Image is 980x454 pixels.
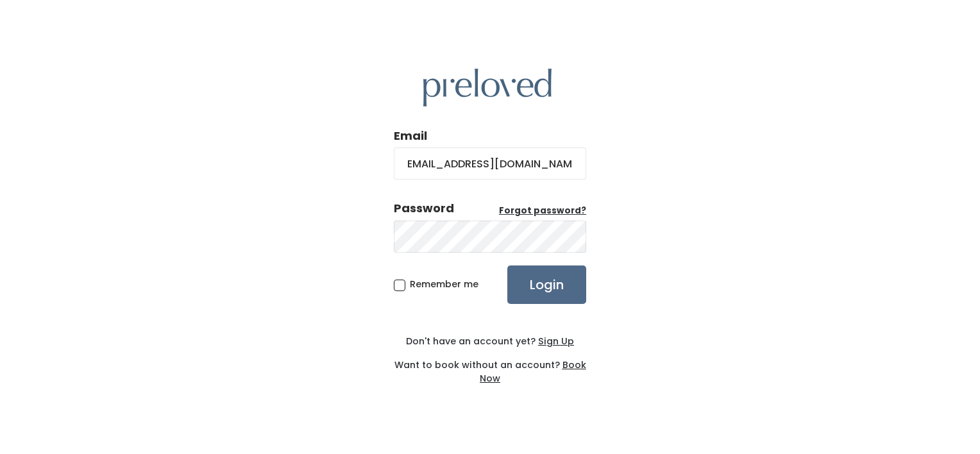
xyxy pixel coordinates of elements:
img: preloved logo [423,69,552,106]
span: Remember me [410,278,478,290]
input: Login [507,265,586,304]
a: Forgot password? [499,205,586,217]
div: Want to book without an account? [394,348,586,385]
u: Sign Up [538,335,574,348]
a: Book Now [480,358,586,385]
u: Forgot password? [499,205,586,217]
label: Email [394,128,427,144]
a: Sign Up [536,335,574,348]
div: Password [394,200,454,217]
div: Don't have an account yet? [394,335,586,348]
